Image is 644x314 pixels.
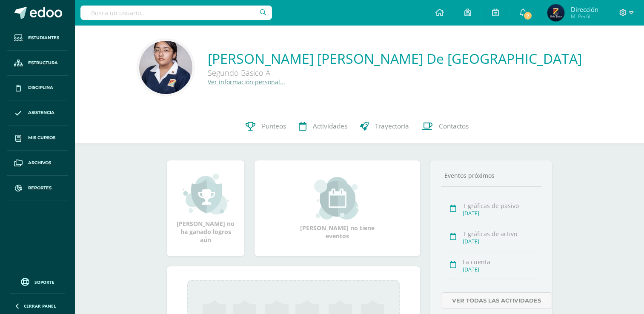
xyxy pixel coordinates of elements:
[28,160,51,166] span: Archivos
[28,60,58,66] span: Estructura
[292,109,354,143] a: Actividades
[28,134,55,141] span: Mis cursos
[463,238,539,245] div: [DATE]
[28,185,52,191] span: Reportes
[139,41,192,94] img: 1791fc7b7f07a9dbcf54bb4fe1aaeaea.png
[313,122,347,131] span: Actividades
[354,109,415,143] a: Trayectoria
[7,26,68,51] a: Estudiantes
[7,176,68,201] a: Reportes
[441,171,541,180] div: Eventos próximos
[34,279,54,285] span: Soporte
[28,84,53,91] span: Disciplina
[571,13,598,20] span: Mi Perfil
[547,4,564,21] img: 0fb4cf2d5a8caa7c209baa70152fd11e.png
[523,11,532,20] span: 7
[295,177,380,240] div: [PERSON_NAME] no tiene eventos
[183,173,229,215] img: achievement_small.png
[208,68,463,78] div: Segundo Básico A
[463,258,539,266] div: La cuenta
[208,78,285,86] a: Ver información personal...
[571,5,598,14] span: Dirección
[463,210,539,217] div: [DATE]
[7,151,68,176] a: Archivos
[463,266,539,273] div: [DATE]
[439,122,469,131] span: Contactos
[80,6,272,20] input: Busca un usuario...
[463,202,539,210] div: T gráficas de pasivo
[7,51,68,76] a: Estructura
[314,177,361,220] img: event_small.png
[28,109,54,116] span: Asistencia
[24,303,56,309] span: Cerrar panel
[415,109,475,143] a: Contactos
[7,100,68,126] a: Asistencia
[175,173,236,244] div: [PERSON_NAME] no ha ganado logros aún
[208,49,582,68] a: [PERSON_NAME] [PERSON_NAME] De [GEOGRAPHIC_DATA]
[239,109,292,143] a: Punteos
[375,122,409,131] span: Trayectoria
[463,230,539,238] div: T gráficas de activo
[262,122,286,131] span: Punteos
[7,126,68,151] a: Mis cursos
[10,276,65,287] a: Soporte
[28,34,59,41] span: Estudiantes
[7,76,68,101] a: Disciplina
[441,292,552,309] a: Ver todas las actividades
